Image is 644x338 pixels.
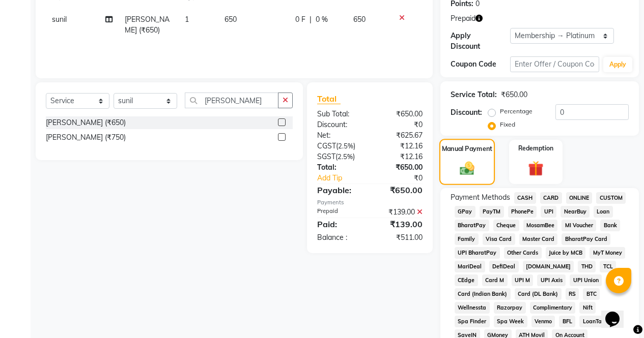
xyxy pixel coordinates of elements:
span: CUSTOM [596,192,626,204]
div: ₹650.00 [370,184,430,196]
span: Payment Methods [451,192,510,203]
span: Razorpay [494,302,526,314]
span: Loan [594,206,613,218]
span: CARD [540,192,562,204]
div: Discount: [310,119,370,130]
span: MI Voucher [562,220,596,231]
span: 650 [225,15,237,24]
span: 0 % [316,14,328,25]
span: MyT Money [590,247,625,259]
button: Apply [603,57,632,72]
span: sunil [52,15,67,24]
span: UPI [541,206,556,218]
span: UPI BharatPay [455,247,500,259]
img: _gift.svg [523,159,548,178]
div: ( ) [310,141,370,151]
span: Nift [579,302,596,314]
div: Service Total: [451,89,497,100]
label: Percentage [500,107,533,116]
span: Prepaid [451,13,475,24]
span: Master Card [519,233,558,245]
iframe: chat widget [601,297,634,328]
span: 2.5% [338,142,353,150]
span: [PERSON_NAME] (₹650) [125,15,170,35]
span: BFL [559,316,575,327]
span: Cheque [493,220,519,231]
div: Apply Discount [451,30,510,52]
div: Prepaid [310,207,370,218]
span: Visa Card [483,233,515,245]
span: 650 [353,15,366,24]
img: _cash.svg [455,160,480,177]
span: Bank [600,220,620,231]
span: BharatPay Card [562,233,610,245]
div: ₹650.00 [370,109,430,119]
span: Card (DL Bank) [515,288,562,300]
div: ₹511.00 [370,232,430,243]
div: [PERSON_NAME] (₹650) [46,117,126,128]
div: ₹139.00 [370,207,430,218]
div: ₹625.67 [370,130,430,141]
span: 0 F [295,14,305,25]
span: Card (Indian Bank) [455,288,511,300]
span: DefiDeal [489,261,519,272]
label: Redemption [518,144,553,153]
span: Card M [482,274,508,286]
span: MariDeal [455,261,485,272]
div: Balance : [310,232,370,243]
span: 1 [185,15,189,24]
div: ( ) [310,151,370,162]
div: Payments [317,198,423,207]
span: Complimentary [530,302,576,314]
span: UPI M [512,274,534,286]
span: 2.5% [338,152,353,161]
span: ONLINE [566,192,593,204]
span: SGST [317,152,335,161]
label: Fixed [500,120,515,129]
span: Spa Finder [455,316,490,327]
span: MosamBee [523,220,558,231]
div: Coupon Code [451,59,510,70]
span: GPay [455,206,475,218]
div: ₹139.00 [370,218,430,230]
div: ₹650.00 [370,162,430,173]
label: Manual Payment [442,144,493,153]
span: RS [566,288,579,300]
span: Other Cards [504,247,542,259]
span: PayTM [480,206,504,218]
input: Search or Scan [185,93,278,108]
div: ₹0 [370,119,430,130]
span: NearBuy [561,206,590,218]
span: Wellnessta [455,302,490,314]
span: Family [455,233,479,245]
span: UPI Axis [537,274,566,286]
div: Sub Total: [310,109,370,119]
div: Discount: [451,107,482,118]
span: Spa Week [494,316,527,327]
span: Juice by MCB [546,247,586,259]
span: CEdge [455,274,478,286]
div: Paid: [310,218,370,230]
span: CGST [317,141,336,150]
span: UPI Union [570,274,602,286]
a: Add Tip [310,173,380,183]
div: ₹12.16 [370,141,430,151]
input: Enter Offer / Coupon Code [510,56,599,72]
span: [DOMAIN_NAME] [523,261,574,272]
div: ₹12.16 [370,151,430,162]
span: BharatPay [455,220,489,231]
div: ₹650.00 [501,89,527,100]
div: Payable: [310,184,370,196]
span: TCL [600,261,616,272]
span: BTC [583,288,600,300]
span: | [310,14,312,25]
span: CASH [514,192,536,204]
span: PhonePe [508,206,537,218]
span: THD [578,261,596,272]
span: LoanTap [579,316,608,327]
span: Venmo [531,316,555,327]
div: [PERSON_NAME] (₹750) [46,132,126,143]
div: Total: [310,162,370,173]
div: ₹0 [380,173,430,183]
span: Total [317,94,341,104]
